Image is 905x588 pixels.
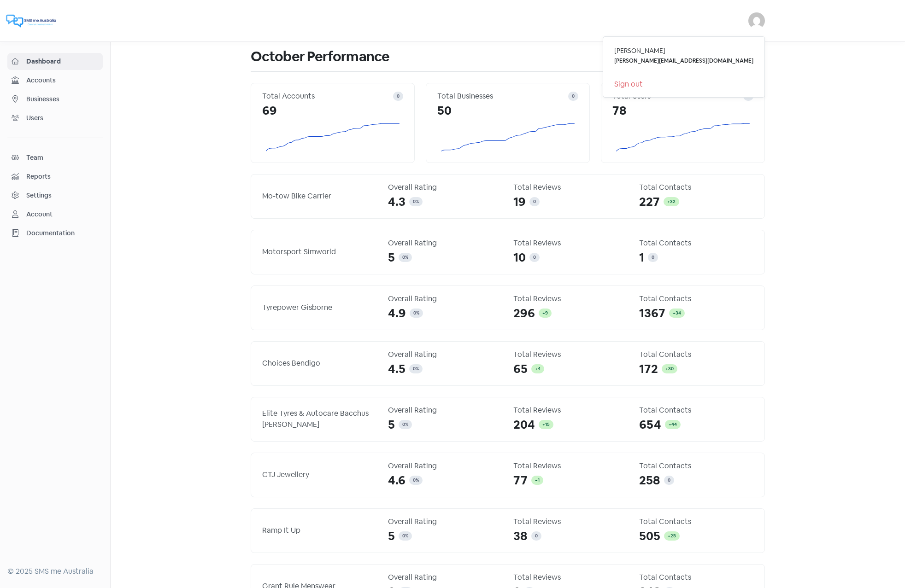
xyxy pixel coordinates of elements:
[413,477,416,483] span: 0
[262,102,403,120] div: 69
[26,57,99,66] span: Dashboard
[405,533,408,539] span: %
[513,405,628,416] div: Total Reviews
[388,416,395,434] span: 5
[262,525,377,536] div: Ramp It Up
[262,358,377,369] div: Choices Bendigo
[388,516,503,527] div: Overall Rating
[7,566,103,577] div: © 2025 SMS me Australia
[416,198,419,204] span: %
[405,421,408,427] span: %
[639,349,754,360] div: Total Contacts
[413,310,416,316] span: 0
[388,249,395,267] span: 5
[639,304,665,322] span: 1367
[26,113,99,123] span: Users
[667,198,676,204] span: +32
[639,572,754,583] div: Total Contacts
[535,366,541,372] span: +4
[535,477,540,483] span: +1
[542,310,548,316] span: +9
[639,405,754,416] div: Total Contacts
[26,76,99,85] span: Accounts
[388,238,503,249] div: Overall Rating
[437,91,568,102] div: Total Businesses
[513,416,535,434] span: 204
[262,408,377,430] div: Elite Tyres & Autocare Bacchus [PERSON_NAME]
[388,472,405,489] span: 4.6
[513,472,528,489] span: 77
[26,228,99,238] span: Documentation
[513,527,528,545] span: 38
[262,302,377,313] div: Tyrepower Gisborne
[652,254,654,260] span: 0
[7,225,103,242] a: Documentation
[639,193,660,211] span: 227
[416,310,419,316] span: %
[402,533,405,539] span: 0
[513,293,628,304] div: Total Reviews
[402,421,405,427] span: 0
[533,254,536,260] span: 0
[388,182,503,193] div: Overall Rating
[26,94,99,104] span: Businesses
[405,254,408,260] span: %
[7,91,103,108] a: Businesses
[668,477,670,483] span: 0
[748,12,765,29] img: User
[542,421,550,427] span: +15
[533,198,536,204] span: 0
[513,193,526,211] span: 19
[413,366,416,372] span: 0
[639,249,644,267] span: 1
[639,182,754,193] div: Total Contacts
[388,527,395,545] span: 5
[388,304,406,322] span: 4.9
[251,42,765,71] h1: October Performance
[535,533,538,539] span: 0
[388,360,405,378] span: 4.5
[416,366,419,372] span: %
[402,254,405,260] span: 0
[413,198,416,204] span: 0
[513,349,628,360] div: Total Reviews
[513,238,628,249] div: Total Reviews
[639,293,754,304] div: Total Contacts
[7,187,103,204] a: Settings
[639,460,754,472] div: Total Contacts
[7,206,103,223] a: Account
[668,533,676,539] span: +25
[513,182,628,193] div: Total Reviews
[669,421,677,427] span: +44
[388,293,503,304] div: Overall Rating
[639,472,660,489] span: 258
[7,53,103,70] a: Dashboard
[388,193,405,211] span: 4.3
[513,360,528,378] span: 65
[388,349,503,360] div: Overall Rating
[7,110,103,127] a: Users
[673,310,681,316] span: +34
[513,516,628,527] div: Total Reviews
[614,46,753,56] div: [PERSON_NAME]
[388,460,503,472] div: Overall Rating
[639,416,661,434] span: 654
[437,102,578,120] div: 50
[603,77,764,92] a: Sign out
[7,168,103,185] a: Reports
[397,93,400,99] span: 0
[7,72,103,89] a: Accounts
[26,172,99,181] span: Reports
[262,469,377,480] div: CTJ Jewellery
[639,516,754,527] div: Total Contacts
[262,91,393,102] div: Total Accounts
[7,149,103,166] a: Team
[639,527,660,545] span: 505
[262,191,377,202] div: Mo-tow Bike Carrier
[513,249,526,267] span: 10
[639,238,754,249] div: Total Contacts
[26,153,99,163] span: Team
[262,246,377,257] div: Motorsport Simworld
[513,460,628,472] div: Total Reviews
[639,360,658,378] span: 172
